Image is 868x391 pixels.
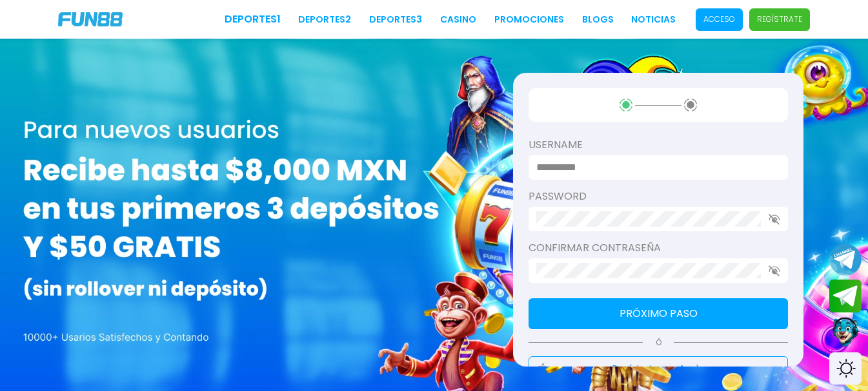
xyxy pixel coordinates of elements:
button: Regístrate conApple [529,356,788,381]
img: Company Logo [58,12,123,26]
button: Contact customer service [829,316,862,349]
a: Deportes3 [369,13,422,26]
a: Deportes2 [298,13,351,26]
button: Join telegram channel [829,243,862,276]
label: username [529,137,788,153]
a: NOTICIAS [631,13,676,26]
div: Switch theme [829,352,862,385]
button: Próximo paso [529,298,788,329]
a: Promociones [494,13,564,26]
a: BLOGS [582,13,614,26]
a: CASINO [440,13,476,26]
button: Join telegram [829,280,862,313]
p: Regístrate [757,14,802,25]
a: Deportes1 [225,12,281,27]
p: Acceso [703,14,735,25]
label: password [529,189,788,204]
p: Ó [529,337,788,348]
label: Confirmar contraseña [529,240,788,256]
